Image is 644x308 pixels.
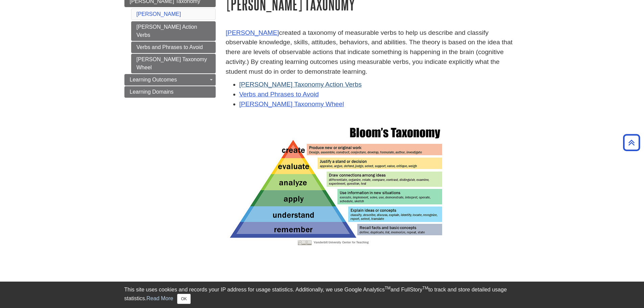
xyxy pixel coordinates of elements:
a: [PERSON_NAME] Taxonomy Wheel [239,100,344,108]
a: Learning Domains [124,86,216,98]
span: Learning Outcomes [130,77,177,82]
a: Learning Outcomes [124,74,216,86]
a: [PERSON_NAME] Taxonomy Wheel [131,54,216,73]
div: This site uses cookies and records your IP address for usage statistics. Additionally, we use Goo... [124,286,520,304]
a: Back to Top [621,138,642,147]
a: [PERSON_NAME] [226,29,279,36]
a: Read More [146,295,173,301]
a: [PERSON_NAME] Taxonomy Action Verbs [239,81,362,88]
sup: TM [385,286,390,290]
a: Verbs and Phrases to Avoid [239,91,319,98]
button: Close [177,294,190,304]
a: Verbs and Phrases to Avoid [131,42,216,53]
a: [PERSON_NAME] Action Verbs [131,21,216,41]
p: created a taxonomy of measurable verbs to help us describe and classify observable knowledge, ski... [226,28,520,77]
a: [PERSON_NAME] [137,11,181,17]
sup: TM [423,286,428,290]
span: Learning Domains [130,89,174,95]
